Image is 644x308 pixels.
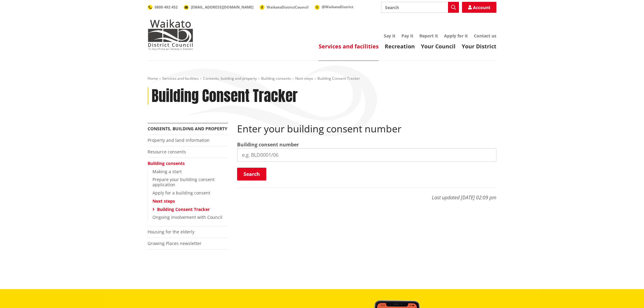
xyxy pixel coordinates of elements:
[148,229,194,235] a: Housing for the elderly
[237,141,299,148] label: Building consent number
[148,240,201,246] a: Growing Places newsletter
[319,43,379,50] a: Services and facilities
[148,19,193,50] img: Waikato District Council - Te Kaunihera aa Takiwaa o Waikato
[317,76,360,81] span: Building Consent Tracker
[462,2,496,13] a: Account
[381,2,459,13] input: Search input
[237,168,266,180] button: Search
[152,169,182,174] a: Making a start
[148,126,227,131] a: Consents, building and property
[385,43,415,50] a: Recreation
[261,76,291,81] a: Building consents
[152,87,298,105] h1: Building Consent Tracker
[152,190,210,196] a: Apply for a building consent
[152,198,175,204] a: Next steps
[419,33,438,39] a: Report it
[421,43,456,50] a: Your Council
[260,5,309,10] a: WaikatoDistrictCouncil
[462,43,496,50] a: Your District
[152,177,215,187] a: Prepare your building consent application
[237,187,496,201] p: Last updated [DATE] 02:09 pm
[148,149,186,155] a: Resource consents
[401,33,413,39] a: Pay it
[148,160,185,166] a: Building consents
[315,4,353,9] a: @WaikatoDistrict
[474,33,496,39] a: Contact us
[295,76,313,81] a: Next steps
[148,137,210,143] a: Property and land information
[184,5,254,10] a: [EMAIL_ADDRESS][DOMAIN_NAME]
[267,5,309,10] span: WaikatoDistrictCouncil
[384,33,395,39] a: Say it
[322,4,353,9] span: @WaikatoDistrict
[148,76,158,81] a: Home
[237,148,496,162] input: e.g. BLD0001/06
[444,33,468,39] a: Apply for it
[148,76,496,81] nav: breadcrumb
[162,76,199,81] a: Services and facilities
[191,5,254,10] span: [EMAIL_ADDRESS][DOMAIN_NAME]
[203,76,257,81] a: Consents, building and property
[237,123,496,135] h2: Enter your building consent number
[152,214,222,220] a: Ongoing involvement with Council
[157,206,210,212] a: Building Consent Tracker
[148,5,178,10] a: 0800 492 452
[155,5,178,10] span: 0800 492 452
